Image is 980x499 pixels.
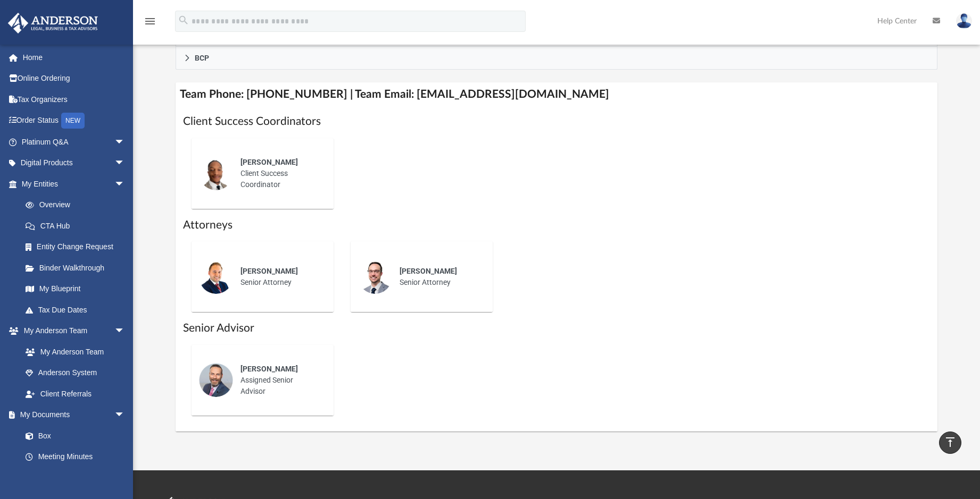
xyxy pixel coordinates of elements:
[7,131,141,153] a: Platinum Q&Aarrow_drop_down
[240,158,298,166] span: [PERSON_NAME]
[233,258,326,295] div: Senior Attorney
[240,365,298,373] span: [PERSON_NAME]
[15,362,136,384] a: Anderson System
[183,320,931,336] h1: Senior Advisor
[183,114,931,129] h1: Client Success Coordinators
[233,149,326,198] div: Client Success Coordinator
[15,194,141,216] a: Overview
[939,432,961,454] a: vertical_align_top
[7,110,141,132] a: Order StatusNEW
[7,68,141,89] a: Online Ordering
[5,13,101,33] img: Anderson Advisors Platinum Portal
[7,153,141,174] a: Digital Productsarrow_drop_down
[7,47,141,68] a: Home
[15,446,136,468] a: Meeting Minutes
[195,54,209,62] span: BCP
[114,153,136,174] span: arrow_drop_down
[15,215,141,236] a: CTA Hub
[392,258,485,295] div: Senior Attorney
[233,356,326,404] div: Assigned Senior Advisor
[15,236,141,258] a: Entity Change Request
[114,404,136,426] span: arrow_drop_down
[144,20,156,28] a: menu
[176,82,938,106] h4: Team Phone: [PHONE_NUMBER] | Team Email: [EMAIL_ADDRESS][DOMAIN_NAME]
[199,156,233,190] img: thumbnail
[178,14,189,26] i: search
[114,320,136,342] span: arrow_drop_down
[358,260,392,294] img: thumbnail
[15,341,130,362] a: My Anderson Team
[400,267,457,275] span: [PERSON_NAME]
[15,278,136,300] a: My Blueprint
[176,47,938,70] a: BCP
[144,15,156,28] i: menu
[7,173,141,194] a: My Entitiesarrow_drop_down
[15,257,141,278] a: Binder Walkthrough
[956,13,972,29] img: User Pic
[7,404,136,426] a: My Documentsarrow_drop_down
[114,173,136,195] span: arrow_drop_down
[15,299,141,320] a: Tax Due Dates
[240,267,298,275] span: [PERSON_NAME]
[61,113,85,129] div: NEW
[15,425,130,446] a: Box
[7,89,141,110] a: Tax Organizers
[114,131,136,153] span: arrow_drop_down
[183,217,931,233] h1: Attorneys
[199,260,233,294] img: thumbnail
[199,363,233,397] img: thumbnail
[15,383,136,404] a: Client Referrals
[944,436,957,449] i: vertical_align_top
[7,320,136,342] a: My Anderson Teamarrow_drop_down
